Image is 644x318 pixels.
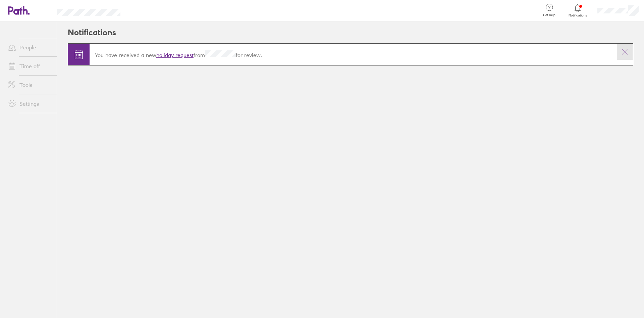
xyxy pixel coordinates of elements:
[3,97,57,110] a: Settings
[3,59,57,73] a: Time off
[3,78,57,92] a: Tools
[3,41,57,54] a: People
[95,50,611,58] p: You have received a new from for review.
[68,22,116,43] h2: Notifications
[567,13,589,17] span: Notifications
[156,52,194,58] a: holiday request
[538,13,560,17] span: Get help
[567,3,589,17] a: Notifications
